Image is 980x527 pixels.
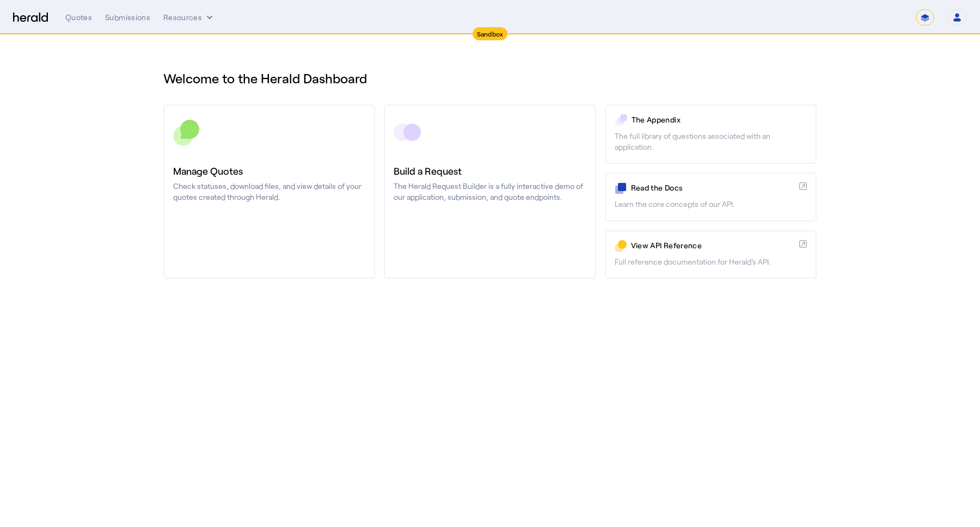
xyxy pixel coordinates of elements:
[605,173,817,221] a: Read the DocsLearn the core concepts of our API.
[631,182,795,193] p: Read the Docs
[632,114,807,125] p: The Appendix
[605,230,817,279] a: View API ReferenceFull reference documentation for Herald's API.
[173,163,365,179] h3: Manage Quotes
[173,181,365,203] p: Check statuses, download files, and view details of your quotes created through Herald.
[384,105,596,279] a: Build a RequestThe Herald Request Builder is a fully interactive demo of our application, submiss...
[13,13,48,23] img: Herald Logo
[615,199,807,210] p: Learn the core concepts of our API.
[631,240,795,251] p: View API Reference
[615,131,807,152] p: The full library of questions associated with an application.
[163,70,817,87] h1: Welcome to the Herald Dashboard
[163,12,215,23] button: Resources dropdown menu
[473,27,508,40] div: Sandbox
[394,181,586,203] p: The Herald Request Builder is a fully interactive demo of our application, submission, and quote ...
[163,105,375,279] a: Manage QuotesCheck statuses, download files, and view details of your quotes created through Herald.
[105,12,150,23] div: Submissions
[605,105,817,164] a: The AppendixThe full library of questions associated with an application.
[394,163,586,179] h3: Build a Request
[65,12,92,23] div: Quotes
[615,256,807,267] p: Full reference documentation for Herald's API.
